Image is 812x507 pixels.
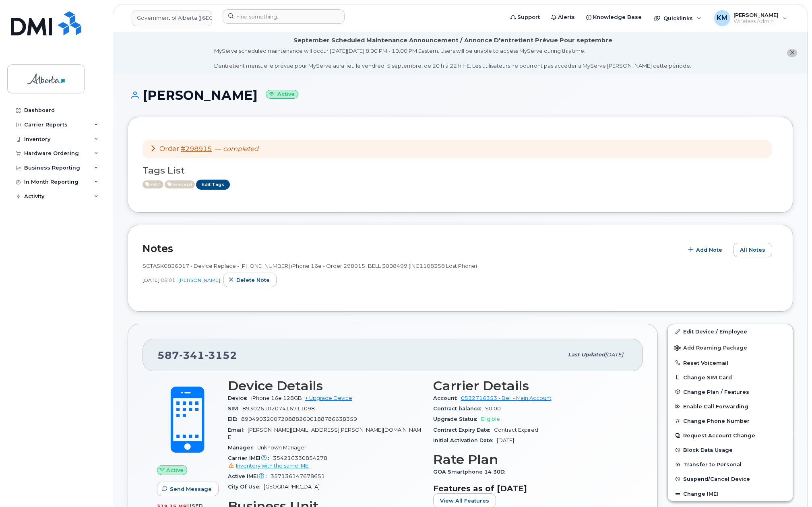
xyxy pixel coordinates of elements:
span: 08:01 [161,277,175,284]
span: Send Message [170,485,212,493]
span: Enable Call Forwarding [683,404,748,410]
a: #298915 [181,145,212,153]
span: Eligible [481,416,500,422]
a: Edit Device / Employee [668,324,793,339]
button: Reset Voicemail [668,356,793,370]
span: Active [166,466,184,474]
span: Unknown Manager [257,445,306,451]
span: [DATE] [605,352,623,358]
span: Contract Expired [494,427,538,433]
div: MyServe scheduled maintenance will occur [DATE][DATE] 8:00 PM - 10:00 PM Eastern. Users will be u... [214,47,691,70]
span: [DATE] [497,437,514,443]
button: Add Roaming Package [668,339,793,356]
h3: Rate Plan [433,452,629,467]
button: All Notes [733,243,772,257]
h3: Device Details [228,379,424,393]
span: Suspend/Cancel Device [683,476,750,482]
span: Initial Activation Date [433,437,497,443]
span: Last updated [568,352,605,358]
button: Delete note [223,273,277,287]
span: City Of Use [228,484,264,490]
button: Block Data Usage [668,443,793,457]
span: Contract balance [433,406,485,412]
h3: Carrier Details [433,379,629,393]
span: Account [433,395,461,401]
button: Request Account Change [668,428,793,443]
span: Active IMEI [228,473,271,479]
button: Change Phone Number [668,414,793,428]
span: 89049032007208882600188786638359 [241,416,357,422]
span: Add Note [696,246,722,254]
span: 341 [179,349,205,361]
span: Active [165,180,195,188]
span: iPhone 16e 128GB [251,395,302,401]
button: close notification [787,49,797,57]
span: Device [228,395,251,401]
span: 89302610207416711098 [242,406,315,412]
span: 357136147678651 [271,473,325,479]
span: 587 [157,349,237,361]
div: September Scheduled Maintenance Announcement / Annonce D'entretient Prévue Pour septembre [293,36,612,45]
button: Transfer to Personal [668,457,793,472]
span: Delete note [236,276,270,284]
span: $0.00 [485,406,501,412]
a: 0532716353 - Bell - Main Account [461,395,552,401]
small: Active [266,90,298,99]
span: SIM [228,406,242,412]
span: All Notes [740,246,765,254]
span: Email [228,427,248,433]
span: View All Features [440,497,489,505]
a: + Upgrade Device [305,395,352,401]
span: [PERSON_NAME][EMAIL_ADDRESS][PERSON_NAME][DOMAIN_NAME] [228,427,421,440]
button: Suspend/Cancel Device [668,472,793,486]
em: completed [223,145,258,153]
span: GOA Smartphone 14 30D [433,469,509,475]
span: 354216330854278 [228,455,424,470]
h3: Features as of [DATE] [433,484,629,493]
h2: Notes [143,242,679,255]
span: Change Plan / Features [683,389,749,395]
h1: [PERSON_NAME] [128,88,793,102]
span: Inventory with the same IMEI [236,463,310,469]
button: Enable Call Forwarding [668,399,793,414]
span: [GEOGRAPHIC_DATA] [264,484,320,490]
span: Upgrade Status [433,416,481,422]
button: Change Plan / Features [668,385,793,399]
span: 3152 [205,349,237,361]
span: [DATE] [143,277,159,284]
button: Change SIM Card [668,370,793,385]
button: Change IMEI [668,486,793,501]
span: Contract Expiry Date [433,427,494,433]
span: EID [228,416,241,422]
a: Edit Tags [196,180,230,190]
span: Carrier IMEI [228,455,273,461]
a: Inventory with the same IMEI [228,463,310,469]
button: Add Note [683,243,729,257]
a: [PERSON_NAME] [178,277,220,283]
span: Add Roaming Package [674,345,747,352]
span: SCTASK0836017 - Device Replace - [PHONE_NUMBER] iPhone 16e - Order 298915_BELL 3008499 (INC110835... [143,263,477,269]
span: Active [143,180,163,188]
span: Order [159,145,179,153]
h3: Tags List [143,166,778,176]
span: Manager [228,445,257,451]
button: Send Message [157,482,219,496]
span: — [215,145,258,153]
